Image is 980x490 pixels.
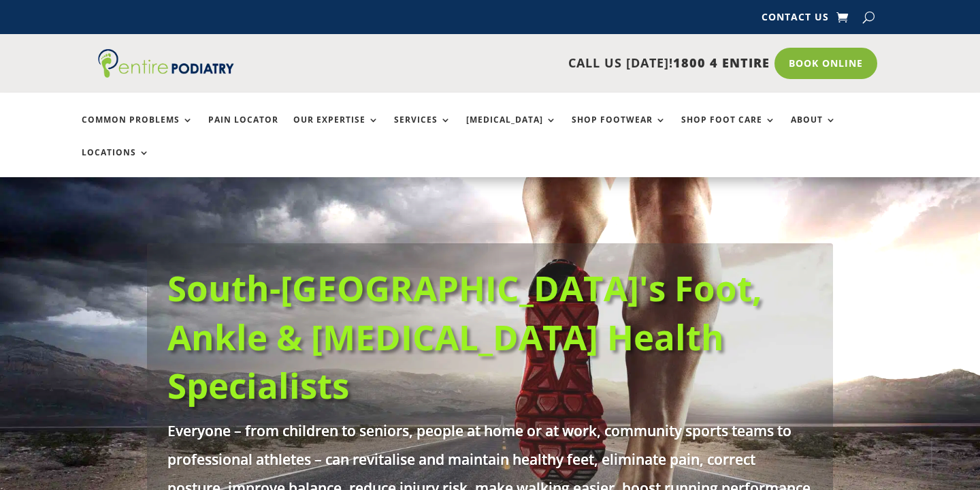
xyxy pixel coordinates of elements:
[82,148,150,177] a: Locations
[394,115,451,144] a: Services
[278,55,770,72] p: CALL US [DATE]!
[208,115,278,144] a: Pain Locator
[293,115,379,144] a: Our Expertise
[762,12,829,27] a: Contact Us
[774,48,877,79] a: Book Online
[466,115,557,144] a: [MEDICAL_DATA]
[82,115,193,144] a: Common Problems
[673,55,770,71] span: 1800 4 ENTIRE
[98,49,234,78] img: logo (1)
[572,115,666,144] a: Shop Footwear
[791,115,836,144] a: About
[681,115,776,144] a: Shop Foot Care
[98,67,234,80] a: Entire Podiatry
[167,264,762,409] a: South-[GEOGRAPHIC_DATA]'s Foot, Ankle & [MEDICAL_DATA] Health Specialists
